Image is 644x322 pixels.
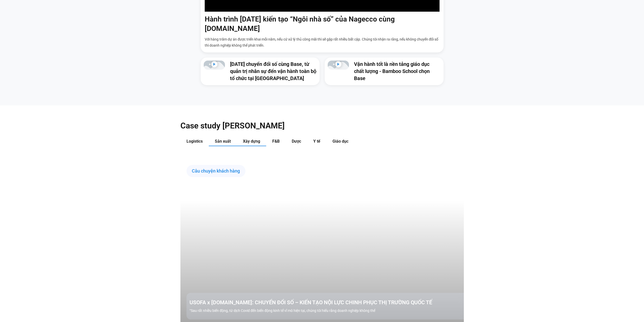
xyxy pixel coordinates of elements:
span: Y tế [313,139,320,144]
div: Câu chuyện khách hàng [186,165,245,177]
a: USOFA x [DOMAIN_NAME]: CHUYỂN ĐỔI SỐ – KIẾN TẠO NỘI LỰC CHINH PHỤC THỊ TRƯỜNG QUỐC TẾ [190,299,467,306]
span: Xây dựng [243,139,260,144]
div: Phát video [335,61,341,69]
span: F&B [272,139,280,144]
span: Sản xuất [215,139,231,144]
span: Giáo dục [333,139,348,144]
p: “Sau rất nhiều biến động, từ dịch Covid đến biến động kinh tế vĩ mô hiện tại, chúng tôi hiểu rằng... [190,308,467,313]
p: Với hàng trăm dự án được triển khai mỗi năm, nếu cứ xử lý thủ công mãi thì sẽ gặp rất nhiều bất c... [205,36,440,48]
a: Hành trình [DATE] kiến tạo “Ngôi nhà số” của Nagecco cùng [DOMAIN_NAME] [205,15,395,32]
a: [DATE] chuyển đổi số cùng Base, từ quản trị nhân sự đến vận hành toàn bộ tổ chức tại [GEOGRAPHIC_... [230,61,316,81]
span: Dược [292,139,301,144]
a: Vận hành tốt là nền tảng giáo dục chất lượng - Bamboo School chọn Base [354,61,430,81]
span: Logistics [186,139,203,144]
h2: Case study [PERSON_NAME] [180,121,464,131]
div: Phát video [211,61,217,69]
